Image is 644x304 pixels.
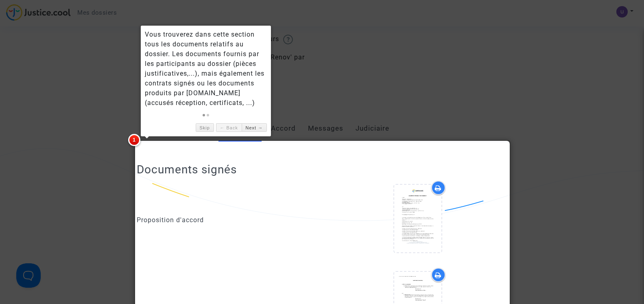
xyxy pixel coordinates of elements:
span: 1 [128,134,140,146]
div: Proposition d'accord [137,215,316,225]
h2: Documents signés [137,162,237,177]
a: Skip [196,123,214,132]
a: Next → [242,123,267,132]
div: Vous trouverez dans cette section tous les documents relatifs au dossier. Les documents fournis p... [145,30,267,108]
a: ← Back [216,123,242,132]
